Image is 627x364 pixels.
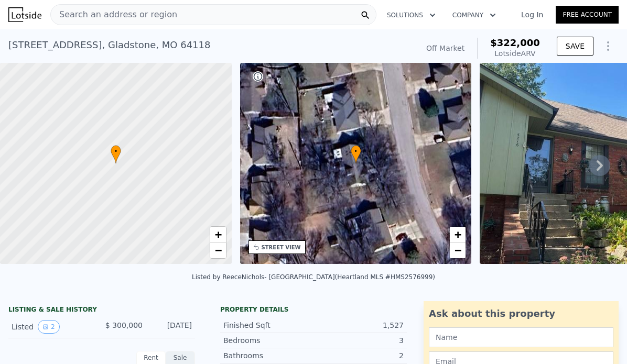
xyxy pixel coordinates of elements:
[151,320,192,334] div: [DATE]
[313,320,404,330] div: 1,527
[262,244,301,251] div: STREET VIEW
[111,145,121,163] div: •
[210,242,226,258] a: Zoom out
[429,306,613,321] div: Ask about this property
[220,305,407,314] div: Property details
[210,227,226,242] a: Zoom in
[111,147,121,156] span: •
[455,228,461,241] span: +
[556,6,619,24] a: Free Account
[490,37,540,48] span: $322,000
[557,37,593,56] button: SAVE
[51,8,177,21] span: Search an address or region
[509,9,556,20] a: Log In
[351,145,361,163] div: •
[12,320,93,334] div: Listed
[38,320,60,334] button: View historical data
[8,38,210,52] div: [STREET_ADDRESS] , Gladstone , MO 64118
[192,273,435,281] div: Listed by ReeceNichols- [GEOGRAPHIC_DATA] (Heartland MLS #HMS2576999)
[351,147,361,156] span: •
[105,321,143,329] span: $ 300,000
[490,48,540,59] div: Lotside ARV
[455,244,461,257] span: −
[598,36,619,57] button: Show Options
[8,7,41,22] img: Lotside
[379,6,444,25] button: Solutions
[313,335,404,346] div: 3
[450,227,466,242] a: Zoom in
[214,244,221,257] span: −
[450,242,466,258] a: Zoom out
[214,228,221,241] span: +
[426,43,464,53] div: Off Market
[444,6,504,25] button: Company
[8,305,195,316] div: LISTING & SALE HISTORY
[223,320,313,330] div: Finished Sqft
[223,335,313,346] div: Bedrooms
[429,327,613,347] input: Name
[223,350,313,361] div: Bathrooms
[313,350,404,361] div: 2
